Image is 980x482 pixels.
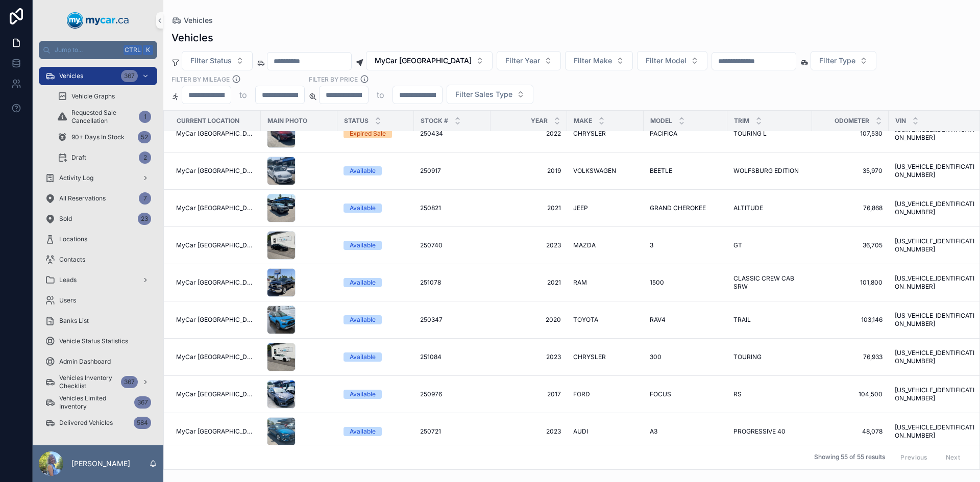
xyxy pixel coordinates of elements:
[33,59,163,445] div: scrollable content
[818,241,883,249] a: 36,705
[650,130,677,138] span: PACIFICA
[573,167,638,175] a: VOLKSWAGEN
[818,130,883,138] a: 107,530
[420,278,441,287] span: 251078
[139,111,151,123] div: 1
[182,51,253,70] button: Select Button
[895,163,976,179] span: [US_VEHICLE_IDENTIFICATION_NUMBER]
[344,204,408,213] a: Available
[497,278,561,287] a: 2021
[344,129,408,138] a: Expired Sale
[420,241,443,249] span: 250740
[895,125,976,142] a: [US_VEHICLE_IDENTIFICATION_NUMBER]
[650,427,657,436] span: A3
[650,353,721,361] a: 300
[650,167,672,175] span: BEETLE
[895,200,976,216] span: [US_VEHICLE_IDENTIFICATION_NUMBER]
[818,316,883,324] a: 103,146
[39,169,157,187] a: Activity Log
[39,291,157,310] a: Users
[835,117,869,125] span: Odometer
[176,130,255,138] a: MyCar [GEOGRAPHIC_DATA]
[573,353,606,361] span: CHRYSLER
[573,130,638,138] a: CHRYSLER
[39,210,157,228] a: Sold23
[176,204,255,212] span: MyCar [GEOGRAPHIC_DATA]
[733,427,806,436] a: PROGRESSIVE 40
[176,316,255,324] a: MyCar [GEOGRAPHIC_DATA]
[184,15,213,26] span: Vehicles
[176,353,255,361] a: MyCar [GEOGRAPHIC_DATA]
[455,89,512,99] span: Filter Sales Type
[497,241,561,249] span: 2023
[819,56,855,66] span: Filter Type
[171,31,213,45] h1: Vehicles
[51,87,157,106] a: Vehicle Graphs
[420,427,484,436] a: 250721
[139,192,151,205] div: 7
[176,241,255,249] a: MyCar [GEOGRAPHIC_DATA]
[71,92,115,100] span: Vehicle Graphs
[650,204,721,212] a: GRAND CHEROKEE
[573,241,638,249] a: MAZDA
[650,278,721,287] a: 1500
[344,427,408,436] a: Available
[895,349,976,365] a: [US_VEHICLE_IDENTIFICATION_NUMBER]
[531,117,548,125] span: Year
[39,393,157,412] a: Vehicles Limited Inventory367
[497,353,561,361] a: 2023
[733,274,806,291] a: CLASSIC CREW CAB SRW
[497,130,561,138] span: 2022
[344,390,408,399] a: Available
[239,89,247,101] p: to
[818,390,883,398] span: 104,500
[39,41,157,59] button: Jump to...CtrlK
[818,167,883,175] span: 35,970
[71,109,135,125] span: Requested Sale Cancellation
[650,241,653,249] span: 3
[733,130,806,138] a: TOURING L
[818,353,883,361] a: 76,933
[59,394,130,411] span: Vehicles Limited Inventory
[420,204,441,212] span: 250821
[344,166,408,175] a: Available
[59,276,77,284] span: Leads
[497,390,561,398] a: 2017
[176,427,255,436] a: MyCar [GEOGRAPHIC_DATA]
[447,85,533,104] button: Select Button
[350,166,376,175] div: Available
[420,316,443,324] span: 250347
[39,67,157,85] a: Vehicles367
[39,414,157,432] a: Delivered Vehicles584
[733,241,806,249] a: GT
[650,427,721,436] a: A3
[344,117,369,125] span: Status
[350,278,376,287] div: Available
[176,278,255,287] a: MyCar [GEOGRAPHIC_DATA]
[814,453,885,462] span: Showing 55 of 55 results
[420,278,484,287] a: 251078
[176,390,255,398] a: MyCar [GEOGRAPHIC_DATA]
[895,117,906,125] span: VIN
[895,386,976,402] span: [US_VEHICLE_IDENTIFICATION_NUMBER]
[134,417,151,429] div: 584
[59,235,87,243] span: Locations
[895,312,976,328] a: [US_VEHICLE_IDENTIFICATION_NUMBER]
[51,108,157,126] a: Requested Sale Cancellation1
[59,337,128,345] span: Vehicle Status Statistics
[267,117,307,125] span: Main Photo
[497,427,561,436] a: 2023
[377,89,384,101] p: to
[646,56,687,66] span: Filter Model
[733,316,751,324] span: TRAIL
[350,241,376,250] div: Available
[59,174,93,182] span: Activity Log
[350,204,376,213] div: Available
[171,74,230,84] label: Filter By Mileage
